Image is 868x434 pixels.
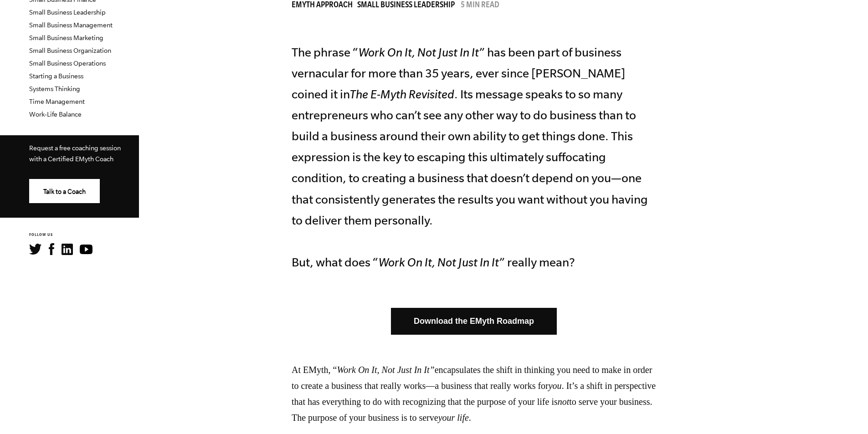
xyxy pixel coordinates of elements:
[29,98,85,105] a: Time Management
[391,308,557,335] a: Download the EMyth Roadmap
[49,243,54,255] img: Facebook
[43,188,86,195] span: Talk to a Coach
[29,179,100,203] a: Talk to a Coach
[29,21,113,29] a: Small Business Management
[558,397,570,407] em: not
[29,232,139,238] h6: FOLLOW US
[379,255,499,269] i: Work On It, Not Just In It
[292,1,353,10] span: EMyth Approach
[549,381,562,391] em: you
[292,362,656,426] p: At EMyth, “ encapsulates the shift in thinking you need to make in order to create a business tha...
[29,72,83,80] a: Starting a Business
[80,245,92,254] img: YouTube
[461,1,499,10] p: 5 min read
[29,143,124,164] p: Request a free coaching session with a Certified EMyth Coach
[357,1,459,10] a: Small Business Leadership
[357,1,455,10] span: Small Business Leadership
[29,85,80,92] a: Systems Thinking
[29,34,103,41] a: Small Business Marketing
[292,42,656,273] p: The phrase “ ” has been part of business vernacular for more than 35 years, ever since [PERSON_NA...
[350,87,454,101] i: The E-Myth Revisited
[29,60,106,67] a: Small Business Operations
[29,111,82,118] a: Work-Life Balance
[438,413,469,423] em: your life
[292,1,357,10] a: EMyth Approach
[337,365,434,375] em: Work On It, Not Just In It”
[665,368,868,434] iframe: Chat Widget
[62,244,73,255] img: LinkedIn
[29,47,111,54] a: Small Business Organization
[29,244,41,255] img: Twitter
[29,9,106,16] a: Small Business Leadership
[359,46,479,59] i: Work On It, Not Just In It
